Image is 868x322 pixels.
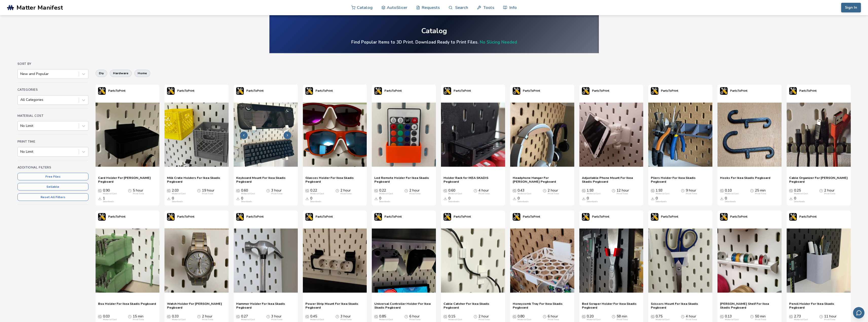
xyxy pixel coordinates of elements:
div: 0.33 [172,314,186,321]
div: Downloads [725,200,736,203]
img: PartsToPrint's profile [236,87,244,95]
a: Power Strip Mount For Ikea Skadis Pegboard [305,302,364,309]
div: 4 hour [686,314,697,321]
span: Card Holder For [PERSON_NAME] Pegboard [98,176,157,183]
div: 0.60 [241,188,255,195]
div: Material Cost [448,318,462,321]
div: Print Time [340,193,352,195]
input: No Limit [20,150,21,154]
div: Print Time [824,318,835,321]
span: Average Print Time [336,188,339,193]
span: Average Cost [444,188,447,193]
span: Universal Controller Holder For Ikea Skadis Pegboard [374,302,433,309]
div: 0 [241,196,252,203]
div: Material Cost [103,193,117,195]
p: PartsToPrint [108,88,125,93]
div: 25 min [755,188,766,195]
div: 0.60 [448,188,462,195]
div: Material Cost [725,193,738,195]
span: Average Cost [651,188,654,193]
span: Downloads [236,196,240,200]
p: PartsToPrint [108,214,125,219]
img: PartsToPrint's profile [374,213,382,221]
span: Average Cost [513,188,516,193]
div: 1.93 [587,188,600,195]
span: Bed Scraper Holder For Ikea Skadis Pegboard [582,302,641,309]
div: Downloads [103,200,114,203]
div: 0.45 [310,314,324,321]
a: Hooks For Ikea Skadis Pegboard [720,176,770,183]
a: PartsToPrint's profilePartsToPrint [717,85,750,97]
div: Material Cost [448,193,462,195]
a: Headphone Hanger For [PERSON_NAME] Pegboard [513,176,572,183]
span: Average Cost [789,188,793,193]
h4: Sort By [17,62,88,66]
img: PartsToPrint's profile [305,213,313,221]
img: PartsToPrint's profile [98,213,106,221]
p: PartsToPrint [454,88,471,93]
a: PartsToPrint's profilePartsToPrint [441,85,473,97]
div: Print Time [271,318,282,321]
div: 0.90 [103,188,117,195]
div: Material Cost [310,318,324,321]
div: Print Time [478,193,490,195]
input: No Limit [20,124,21,128]
div: 0.13 [725,314,738,321]
div: Material Cost [725,318,738,321]
span: Pencil Holder For Ikea Skadis Pegboard [789,302,848,309]
div: Print Time [548,318,559,321]
div: Material Cost [379,193,393,195]
a: Pliers Holder For Ikea Skadis Pegboard [651,176,710,183]
span: Average Print Time [128,188,132,193]
p: PartsToPrint [799,88,817,93]
img: PartsToPrint's profile [167,213,175,221]
div: 2 hour [202,314,213,321]
div: Print Time [133,318,144,321]
span: Average Cost [582,314,585,318]
div: Downloads [794,200,805,203]
img: PartsToPrint's profile [167,87,175,95]
h4: Additional Filters [17,166,88,169]
a: Cable Organizer For [PERSON_NAME] Pegboard [789,176,848,183]
span: [PERSON_NAME] Shelf For Ikea Skadis Pegboard [720,302,779,309]
img: PartsToPrint's profile [789,213,797,221]
div: Print Time [409,193,420,195]
h4: Find Popular Items to 3D Print. Download Ready to Print Files. [351,39,517,45]
h4: Material Cost [17,114,88,118]
span: Downloads [513,196,516,200]
div: Print Time [617,318,628,321]
div: 2 hour [409,188,420,195]
div: 5 hour [133,188,144,195]
p: PartsToPrint [592,88,609,93]
button: Sign In [841,3,861,12]
a: Honeycomb Tray For Ikea Skadis Pegboard [513,302,572,309]
span: Downloads [305,196,309,200]
div: 19 hour [202,188,214,195]
input: All Categories [20,98,21,102]
span: Downloads [789,196,793,200]
p: PartsToPrint [730,214,747,219]
button: hardware [110,70,132,77]
a: Hammer Holder For Ikea Skadis Pegboard [236,302,295,309]
img: PartsToPrint's profile [513,87,520,95]
a: Led Remote Holder For Ikea Skadis Pegboard [374,176,433,183]
p: PartsToPrint [661,214,678,219]
span: Downloads [720,196,724,200]
div: 6 hour [548,314,559,321]
span: Average Print Time [336,314,339,318]
span: Average Print Time [404,188,408,193]
div: Material Cost [172,193,186,195]
a: Cable Catcher For Ikea Skadis Pegboard [444,302,503,309]
a: Holder Rack for IKEA SKADIS Pegboard [444,176,503,183]
button: Reset All Filters [17,193,88,201]
a: Milk Crate Holders For Ikea Skadis Pegboard [167,176,226,183]
div: 58 min [617,314,628,321]
div: 0.25 [794,188,808,195]
a: PartsToPrint's profilePartsToPrint [648,211,681,223]
span: Average Print Time [750,314,754,318]
a: PartsToPrint's profilePartsToPrint [579,211,612,223]
div: 0.15 [448,314,462,321]
span: Average Cost [374,314,378,318]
